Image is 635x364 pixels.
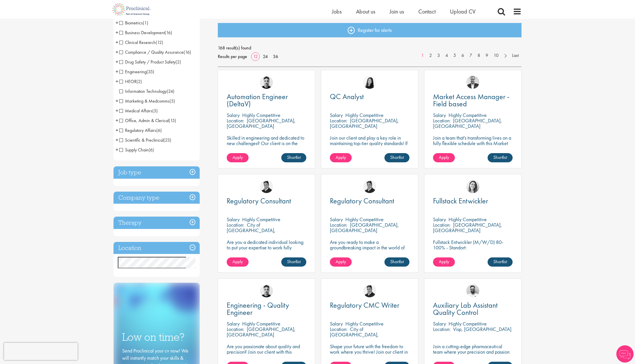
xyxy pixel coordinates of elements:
[143,20,148,26] span: (1)
[281,257,306,267] a: Shortlist
[459,52,467,59] a: 6
[426,52,435,59] a: 2
[330,300,399,310] span: Regulatory CMC Writer
[119,20,148,26] span: Biometrics
[433,222,502,234] p: [GEOGRAPHIC_DATA], [GEOGRAPHIC_DATA]
[449,112,487,118] p: Highly Competitive
[449,320,487,327] p: Highly Competitive
[147,69,154,75] span: (35)
[152,108,158,114] span: (5)
[176,59,181,65] span: (2)
[260,284,273,297] img: Dean Fisher
[116,28,118,37] span: +
[330,326,379,343] p: City of [GEOGRAPHIC_DATA], [GEOGRAPHIC_DATA]
[227,153,249,162] a: Apply
[330,344,409,360] p: Shape your future with the freedom to work where you thrive! Join our client in this fully remote...
[122,332,191,343] h3: Low on time?
[384,153,409,162] a: Shortlist
[281,153,306,162] a: Shortlist
[227,216,240,223] span: Salary
[433,153,455,162] a: Apply
[330,112,343,118] span: Salary
[242,216,280,223] p: Highly Competitive
[330,302,409,309] a: Regulatory CMC Writer
[227,93,306,107] a: Automation Engineer (DeltaV)
[491,52,501,59] a: 10
[116,48,118,56] span: +
[119,69,154,75] span: Engineering
[232,154,243,160] span: Apply
[418,52,427,59] a: 1
[433,300,498,317] span: Auxiliary Lab Assistant Quality Control
[450,8,476,15] a: Upload CV
[466,76,479,89] img: Aitor Melia
[218,44,522,52] span: 168 result(s) found
[433,320,446,327] span: Salary
[488,257,513,267] a: Shortlist
[119,78,136,84] span: HEOR
[119,30,172,36] span: Business Development
[119,39,163,45] span: Clinical Research
[227,300,289,317] span: Engineering - Quality Engineer
[156,39,163,45] span: (12)
[165,30,172,36] span: (16)
[227,135,306,157] p: Skilled in engineering and dedicated to new challenges? Our client is on the search for a DeltaV ...
[136,78,142,84] span: (2)
[119,30,165,36] span: Business Development
[336,154,346,160] span: Apply
[260,76,273,89] img: Dean Fisher
[119,108,152,114] span: Medical Affairs
[330,222,347,228] span: Location:
[451,52,459,59] a: 5
[345,216,384,223] p: Highly Competitive
[466,284,479,297] a: Emile De Beer
[113,166,200,179] div: Job type
[119,118,176,124] span: Office, Admin & Clerical
[119,98,170,104] span: Marketing & Medcomms
[439,259,449,265] span: Apply
[227,112,240,118] span: Salary
[227,222,276,239] p: City of [GEOGRAPHIC_DATA], [GEOGRAPHIC_DATA]
[330,93,409,100] a: QC Analyst
[113,192,200,204] div: Company type
[156,127,162,133] span: (6)
[116,77,118,86] span: +
[433,302,513,316] a: Auxiliary Lab Assistant Quality Control
[227,196,291,206] span: Regulatory Consultant
[184,49,191,55] span: (16)
[330,196,394,206] span: Regulatory Consultant
[119,59,176,65] span: Drug Safety / Product Safety
[116,116,118,125] span: +
[119,137,163,143] span: Scientific & Preclinical
[218,23,522,37] a: Register for alerts
[260,180,273,193] img: Peter Duvall
[488,153,513,162] a: Shortlist
[442,52,451,59] a: 4
[116,38,118,47] span: +
[390,8,404,15] a: Join us
[227,326,244,332] span: Location:
[330,326,347,332] span: Location:
[363,76,376,89] img: Numhom Sudsok
[433,93,513,107] a: Market Access Manager - Field based
[439,154,449,160] span: Apply
[330,117,347,124] span: Location:
[167,88,174,94] span: (24)
[227,257,249,267] a: Apply
[356,8,375,15] a: About us
[467,52,475,59] a: 7
[433,222,451,228] span: Location:
[113,217,200,229] h3: Therapy
[227,197,306,205] a: Regulatory Consultant
[330,320,343,327] span: Salary
[433,239,513,267] p: Fullstack Entwickler (M/W/D) 80-100% - Standort: [GEOGRAPHIC_DATA], [GEOGRAPHIC_DATA] - Arbeitsze...
[475,52,483,59] a: 8
[384,257,409,267] a: Shortlist
[330,117,399,129] p: [GEOGRAPHIC_DATA], [GEOGRAPHIC_DATA]
[119,20,143,26] span: Biometrics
